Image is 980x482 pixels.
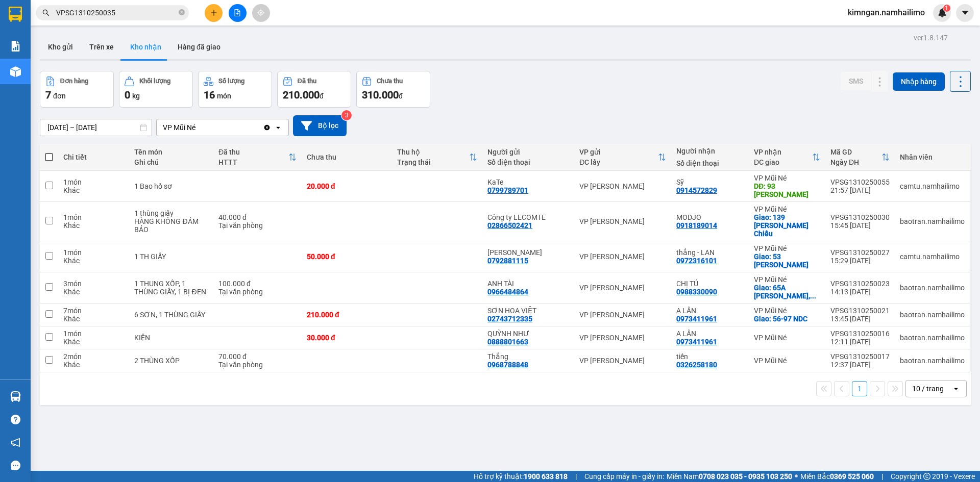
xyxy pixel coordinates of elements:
span: 0 [125,89,130,101]
div: VP Mũi Né [754,334,820,342]
span: 16 [204,89,215,101]
div: 0918189014 [676,221,717,230]
img: warehouse-icon [10,66,21,77]
div: Công ty LECOMTE [487,213,569,221]
div: Sỹ [676,178,744,186]
div: Chưa thu [377,78,403,85]
span: kg [132,92,140,100]
div: Khác [63,186,124,194]
div: Ghi chú [134,158,208,166]
div: VPSG1310250027 [830,248,890,257]
div: Khối lượng [139,78,170,85]
div: 1 món [63,248,124,257]
button: file-add [229,4,247,22]
div: ĐC lấy [579,158,658,166]
div: 02743712335 [487,315,532,323]
div: Số lượng [218,78,244,85]
div: DĐ: 93 NGUYỄN ĐÌNH CHIỂU [754,182,820,198]
div: VP Mũi Né [163,122,195,133]
img: icon-new-feature [938,8,947,17]
div: 0973411961 [676,315,717,323]
span: search [42,9,50,16]
div: VPSG1310250016 [830,329,890,338]
div: 0326258180 [676,361,717,369]
div: 15:29 [DATE] [830,257,890,265]
div: VPSG1310250055 [830,178,890,186]
span: close-circle [179,8,185,18]
span: 210.000 [283,89,320,101]
span: copyright [923,473,930,480]
div: Ngày ĐH [830,158,881,166]
img: logo-vxr [9,7,22,22]
svg: open [952,385,960,393]
button: Số lượng16món [198,71,272,108]
span: 1 [945,5,948,12]
div: 14:13 [DATE] [830,288,890,296]
div: baotran.namhailimo [900,357,965,365]
div: Tại văn phòng [218,288,297,296]
button: aim [252,4,270,22]
div: Khác [63,338,124,346]
div: 2 món [63,352,124,361]
div: VP [PERSON_NAME] [579,357,666,365]
div: 210.000 đ [307,311,387,319]
div: ver 1.8.147 [914,32,948,43]
div: baotran.namhailimo [900,311,965,319]
div: baotran.namhailimo [900,334,965,342]
div: VP [PERSON_NAME] [579,182,666,190]
div: 1 THUNG XỐP, 1 THÙNG GIẤY, 1 BỊ ĐEN [134,280,208,296]
div: 0972316101 [676,257,717,265]
div: Khác [63,315,124,323]
button: Kho nhận [122,35,169,59]
div: Khác [63,288,124,296]
div: Người gửi [487,148,569,156]
div: 0799789701 [487,186,528,194]
span: close-circle [179,9,185,15]
strong: 0708 023 035 - 0935 103 250 [699,472,792,480]
div: Khác [63,257,124,265]
div: Thu hộ [397,148,469,156]
button: Nhập hàng [893,72,945,91]
div: Khác [63,361,124,369]
div: 30.000 đ [307,334,387,342]
div: 1 thùng giấy [134,209,208,217]
div: 10 / trang [912,384,944,394]
span: | [881,471,883,482]
span: question-circle [11,415,20,424]
button: plus [205,4,223,22]
div: VP [PERSON_NAME] [579,334,666,342]
span: aim [257,9,264,16]
div: 40.000 đ [218,213,297,221]
span: Hỗ trợ kỹ thuật: [474,471,568,482]
div: baotran.namhailimo [900,217,965,225]
div: VP Mũi Né [754,357,820,365]
div: 0966484864 [487,288,528,296]
div: 15:45 [DATE] [830,221,890,230]
button: Kho gửi [40,35,81,59]
div: VP gửi [579,148,658,156]
div: 0973411961 [676,338,717,346]
button: Đơn hàng7đơn [40,71,114,108]
div: 02866502421 [487,221,532,230]
div: 0888801663 [487,338,528,346]
div: KIỆN [134,334,208,342]
div: camtu.namhailimo [900,252,965,261]
div: HÀNG KHÔNG ĐẢM BẢO [134,217,208,234]
div: VP Mũi Né [754,307,820,315]
div: Chi tiết [63,153,124,161]
input: Tìm tên, số ĐT hoặc mã đơn [56,7,177,18]
button: SMS [841,72,871,90]
span: Cung cấp máy in - giấy in: [584,471,664,482]
div: Giao: 56-97 NDC [754,315,820,323]
div: 1 món [63,329,124,338]
span: đơn [53,92,66,100]
div: VP Mũi Né [754,174,820,182]
sup: 3 [341,110,352,120]
div: Giao: 53 NGUYỄN ĐÌNH CHIỂU [754,252,820,269]
div: Đơn hàng [60,78,88,85]
div: Trạng thái [397,158,469,166]
div: Người nhận [676,147,744,155]
div: Thắng [487,352,569,361]
div: VPSG1310250021 [830,307,890,315]
div: 0968788848 [487,361,528,369]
